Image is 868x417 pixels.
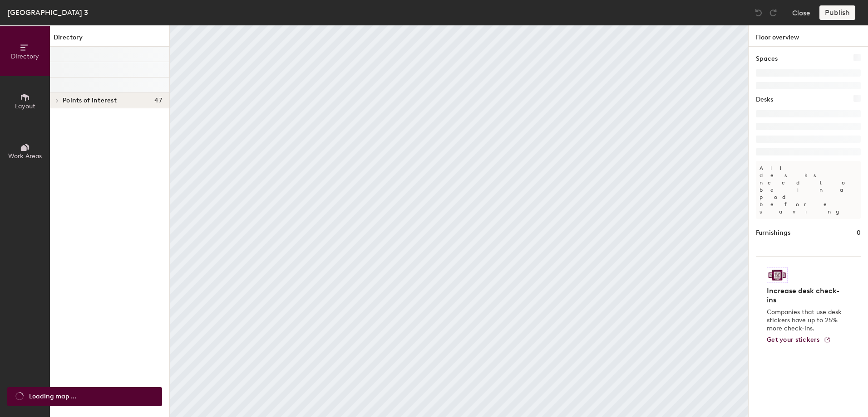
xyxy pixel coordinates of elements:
[769,8,778,17] img: Redo
[756,161,861,219] p: All desks need to be in a pod before saving
[170,25,748,417] canvas: Map
[15,102,35,110] span: Layout
[756,54,778,64] h1: Spaces
[29,392,76,402] span: Loading map ...
[754,8,763,17] img: Undo
[767,336,831,344] a: Get your stickers
[767,286,844,305] h4: Increase desk check-ins
[756,228,790,238] h1: Furnishings
[50,33,169,47] h1: Directory
[756,95,773,105] h1: Desks
[792,5,810,20] button: Close
[767,308,844,333] p: Companies that use desk stickers have up to 25% more check-ins.
[749,25,868,47] h1: Floor overview
[8,152,42,160] span: Work Areas
[7,7,88,18] div: [GEOGRAPHIC_DATA] 3
[767,267,788,283] img: Sticker logo
[63,97,117,104] span: Points of interest
[154,97,162,104] span: 47
[857,228,861,238] h1: 0
[767,336,820,344] span: Get your stickers
[11,53,39,60] span: Directory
